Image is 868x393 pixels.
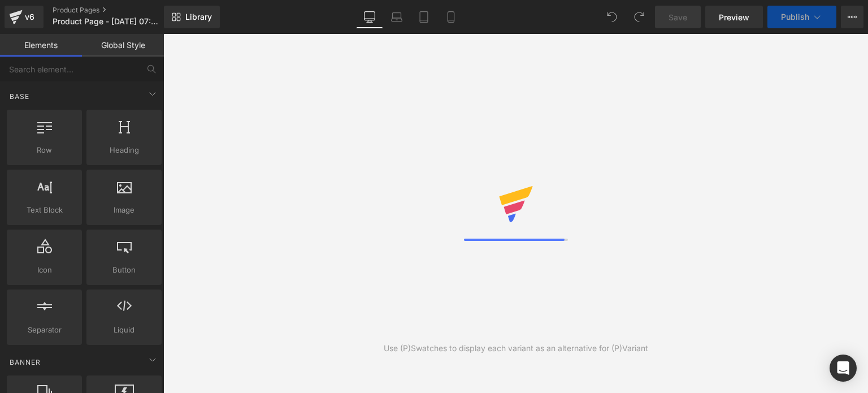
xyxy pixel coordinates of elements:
div: v6 [23,10,37,24]
span: Save [669,11,687,23]
div: Use (P)Swatches to display each variant as an alternative for (P)Variant [384,342,648,355]
div: Open Intercom Messenger [830,355,857,382]
span: Text Block [10,204,79,216]
a: Product Pages [53,6,183,15]
span: Separator [10,324,79,336]
span: Banner [8,357,42,368]
a: Preview [705,6,763,28]
span: Button [90,264,158,276]
a: Desktop [356,6,383,28]
span: Liquid [90,324,158,336]
a: New Library [164,6,220,28]
a: v6 [5,6,44,28]
span: Preview [719,11,749,23]
a: Laptop [383,6,410,28]
span: Product Page - [DATE] 07:52:50 [53,17,161,26]
button: Publish [767,6,836,28]
span: Heading [90,144,158,156]
span: Publish [781,12,809,21]
span: Icon [10,264,79,276]
span: Base [8,91,31,102]
span: Row [10,144,79,156]
button: More [841,6,863,28]
span: Library [185,12,212,22]
button: Redo [628,6,650,28]
button: Undo [601,6,623,28]
a: Global Style [82,34,164,57]
span: Image [90,204,158,216]
a: Tablet [410,6,437,28]
a: Mobile [437,6,465,28]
